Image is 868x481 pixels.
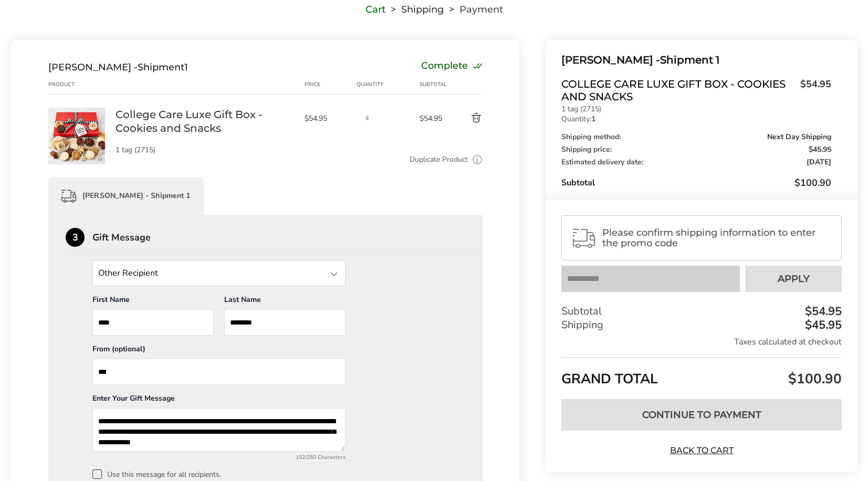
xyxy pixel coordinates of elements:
span: $54.95 [305,113,351,123]
div: Complete [421,61,483,73]
div: Price [305,80,356,89]
span: $54.95 [795,78,831,100]
button: Continue to Payment [561,399,842,431]
span: $45.95 [809,146,831,153]
input: From [92,359,346,385]
span: Next Day Shipping [767,133,831,141]
span: College Care Luxe Gift Box - Cookies and Snacks [561,78,795,103]
a: Cart [365,6,385,13]
input: First Name [92,309,214,336]
div: Gift Message [92,233,483,242]
div: Shipping method: [561,133,831,141]
div: $54.95 [802,306,842,317]
input: Quantity input [357,108,378,129]
div: $45.95 [802,319,842,331]
a: Back to Cart [665,445,738,456]
a: College Care Luxe Gift Box - Cookies and Snacks$54.95 [561,78,831,103]
span: $100.90 [786,370,842,388]
span: [DATE] [807,159,831,166]
li: Shipping [385,6,444,13]
div: From (optional) [92,344,346,359]
div: Taxes calculated at checkout [561,336,842,348]
label: Use this message for all recipients. [92,469,465,479]
input: Last Name [224,309,346,336]
div: Last Name [224,295,346,309]
a: Duplicate Product [410,154,468,165]
span: $100.90 [794,176,831,189]
div: Shipping [561,318,842,332]
textarea: Add a message [92,408,346,452]
div: 192/250 Characters [92,454,346,461]
p: 1 tag (2715) [561,106,831,113]
span: Payment [459,6,503,13]
div: Subtotal [561,176,831,189]
div: First Name [92,295,214,309]
button: Delete product [448,112,483,124]
div: GRAND TOTAL [561,357,842,391]
a: College Care Luxe Gift Box - Cookies and Snacks [116,108,294,135]
button: Apply [745,266,842,292]
span: Apply [778,274,810,284]
div: Enter Your Gift Message [92,393,346,408]
div: Quantity [357,80,420,89]
input: State [92,260,346,286]
div: 3 [66,228,85,247]
div: [PERSON_NAME] - Shipment 1 [48,177,204,215]
div: Estimated delivery date: [561,159,831,166]
div: Shipment 1 [561,51,831,69]
div: Shipment [48,61,188,73]
span: $54.95 [420,113,448,123]
span: 1 [184,61,188,73]
img: College Care Luxe Gift Box - Cookies and Snacks [48,108,105,164]
p: 1 tag (2715) [116,147,294,154]
div: Shipping price: [561,146,831,153]
span: [PERSON_NAME] - [561,54,660,66]
div: Subtotal [561,305,842,318]
div: Subtotal [420,80,448,89]
span: Please confirm shipping information to enter the promo code [602,227,832,248]
p: Quantity: [561,116,831,123]
a: College Care Luxe Gift Box - Cookies and Snacks [48,107,105,117]
strong: 1 [591,114,595,124]
span: [PERSON_NAME] - [48,61,138,73]
div: Product [48,80,116,89]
